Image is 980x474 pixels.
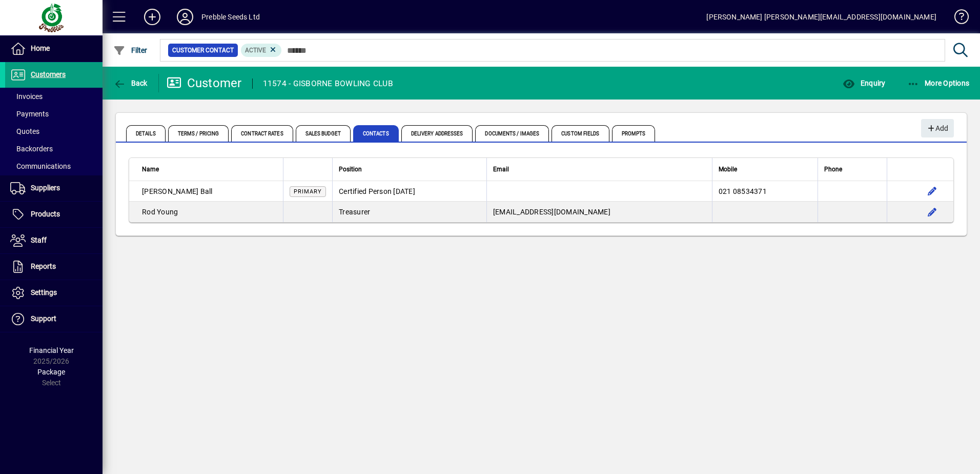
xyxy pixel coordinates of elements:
[843,79,885,87] span: Enquiry
[5,254,103,280] a: Reports
[719,187,767,195] span: 021 08534371
[10,127,39,135] span: Quotes
[5,280,103,306] a: Settings
[905,74,972,92] button: More Options
[5,306,103,332] a: Support
[31,44,50,52] span: Home
[200,187,213,195] span: Ball
[10,145,53,153] span: Backorders
[31,262,56,270] span: Reports
[10,162,71,170] span: Communications
[552,125,609,142] span: Custom Fields
[5,228,103,253] a: Staff
[493,208,610,216] span: [EMAIL_ADDRESS][DOMAIN_NAME]
[231,125,293,142] span: Contract Rates
[5,140,103,157] a: Backorders
[824,164,881,175] div: Phone
[111,74,150,92] button: Back
[339,164,480,175] div: Position
[612,125,656,142] span: Prompts
[31,70,66,78] span: Customers
[401,125,473,142] span: Delivery Addresses
[31,236,47,244] span: Staff
[5,88,103,105] a: Invoices
[263,75,393,92] div: 11574 - GISBORNE BOWLING CLUB
[142,164,277,175] div: Name
[493,164,706,175] div: Email
[947,2,967,35] a: Knowledge Base
[924,204,941,220] button: Edit
[142,187,198,195] span: [PERSON_NAME]
[31,184,60,192] span: Suppliers
[353,125,399,142] span: Contacts
[926,120,948,137] span: Add
[241,44,282,57] mat-chip: Activation Status: Active
[167,75,242,91] div: Customer
[113,79,148,87] span: Back
[719,164,737,175] span: Mobile
[332,202,486,222] td: Treasurer
[126,125,166,142] span: Details
[103,74,159,92] app-page-header-button: Back
[10,110,49,118] span: Payments
[294,188,322,195] span: Primary
[201,9,260,25] div: Prebble Seeds Ltd
[493,164,509,175] span: Email
[5,36,103,62] a: Home
[169,8,201,26] button: Profile
[332,181,486,202] td: Certified Person [DATE]
[31,288,57,297] span: Settings
[824,164,842,175] span: Phone
[168,125,229,142] span: Terms / Pricing
[5,123,103,140] a: Quotes
[136,8,169,26] button: Add
[10,92,43,101] span: Invoices
[31,210,60,218] span: Products
[924,183,941,200] button: Edit
[142,208,155,216] span: Rod
[907,79,970,87] span: More Options
[706,9,936,25] div: [PERSON_NAME] [PERSON_NAME][EMAIL_ADDRESS][DOMAIN_NAME]
[5,157,103,175] a: Communications
[111,41,150,60] button: Filter
[475,125,549,142] span: Documents / Images
[31,314,56,323] span: Support
[29,346,74,354] span: Financial Year
[113,46,148,54] span: Filter
[921,119,954,137] button: Add
[37,368,65,376] span: Package
[5,105,103,123] a: Payments
[339,164,362,175] span: Position
[157,208,178,216] span: Young
[840,74,888,92] button: Enquiry
[5,175,103,201] a: Suppliers
[5,202,103,227] a: Products
[245,47,266,54] span: Active
[172,45,234,55] span: Customer Contact
[719,164,811,175] div: Mobile
[142,164,159,175] span: Name
[296,125,351,142] span: Sales Budget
